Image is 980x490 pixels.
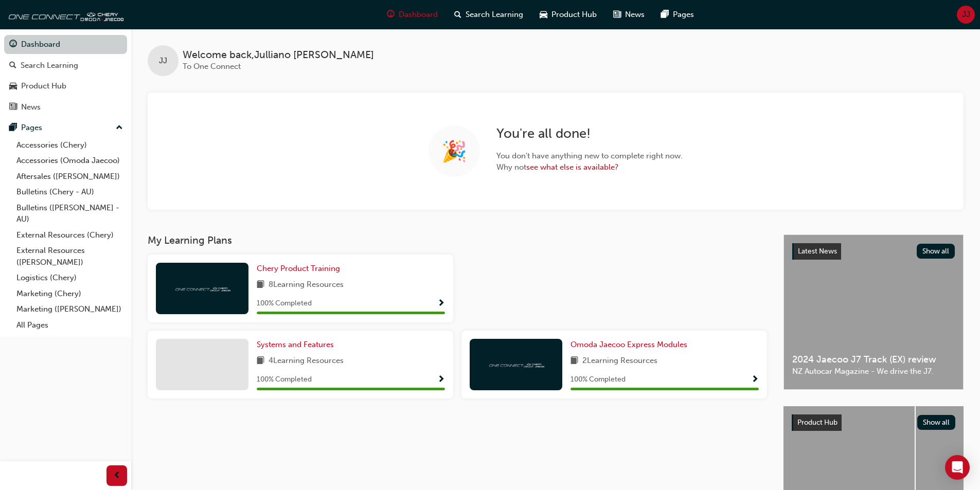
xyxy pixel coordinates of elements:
[441,146,467,157] span: 🎉
[783,234,964,390] a: Latest NewsShow all2024 Jaecoo J7 Track (EX) reviewNZ Autocar Magazine - We drive the J7.
[379,4,446,25] a: guage-iconDashboard
[12,301,127,317] a: Marketing ([PERSON_NAME])
[257,355,264,368] span: book-icon
[21,101,41,113] div: News
[21,122,42,134] div: Pages
[957,6,975,24] button: JJ
[257,340,334,349] span: Systems and Features
[962,9,970,21] span: JJ
[12,169,127,185] a: Aftersales ([PERSON_NAME])
[269,279,344,292] span: 8 Learning Resources
[12,270,127,286] a: Logistics (Chery)
[571,339,691,351] a: Omoda Jaecoo Express Modules
[551,9,597,21] span: Product Hub
[917,244,955,259] button: Show all
[917,415,956,430] button: Show all
[257,279,264,292] span: book-icon
[4,118,127,137] button: Pages
[673,9,694,21] span: Pages
[4,35,127,54] a: Dashboard
[571,374,626,386] span: 100 % Completed
[4,98,127,117] a: News
[798,247,837,256] span: Latest News
[613,8,621,21] span: news-icon
[9,40,17,49] span: guage-icon
[792,366,955,377] span: NZ Autocar Magazine - We drive the J7.
[12,317,127,333] a: All Pages
[751,373,759,386] button: Show Progress
[582,355,657,368] span: 2 Learning Resources
[945,455,970,480] div: Open Intercom Messenger
[540,8,547,21] span: car-icon
[21,60,78,71] div: Search Learning
[437,297,445,310] button: Show Progress
[4,77,127,96] a: Product Hub
[12,227,127,243] a: External Resources (Chery)
[526,162,618,172] a: see what else is available?
[571,340,687,349] span: Omoda Jaecoo Express Modules
[269,355,344,368] span: 4 Learning Resources
[9,82,17,91] span: car-icon
[661,8,669,21] span: pages-icon
[399,9,438,21] span: Dashboard
[625,9,645,21] span: News
[257,298,312,310] span: 100 % Completed
[21,80,66,92] div: Product Hub
[571,355,578,368] span: book-icon
[792,354,955,366] span: 2024 Jaecoo J7 Track (EX) review
[605,4,653,25] a: news-iconNews
[159,55,167,67] span: JJ
[12,200,127,227] a: Bulletins ([PERSON_NAME] - AU)
[496,161,683,173] span: Why not
[437,373,445,386] button: Show Progress
[9,123,17,133] span: pages-icon
[257,263,344,275] a: Chery Product Training
[183,49,374,61] span: Welcome back , Julliano [PERSON_NAME]
[257,339,338,351] a: Systems and Features
[437,299,445,308] span: Show Progress
[9,103,17,112] span: news-icon
[257,264,340,273] span: Chery Product Training
[454,8,461,21] span: search-icon
[792,243,955,260] a: Latest NewsShow all
[12,184,127,200] a: Bulletins (Chery - AU)
[174,283,230,293] img: oneconnect
[116,121,123,135] span: up-icon
[4,56,127,75] a: Search Learning
[653,4,702,25] a: pages-iconPages
[446,4,531,25] a: search-iconSearch Learning
[257,374,312,386] span: 100 % Completed
[12,153,127,169] a: Accessories (Omoda Jaecoo)
[792,414,955,431] a: Product HubShow all
[12,286,127,302] a: Marketing (Chery)
[751,375,759,385] span: Show Progress
[387,8,395,21] span: guage-icon
[797,418,838,427] span: Product Hub
[148,234,767,246] h3: My Learning Plans
[9,61,16,70] span: search-icon
[183,62,241,71] span: To One Connect
[496,150,683,162] span: You don ' t have anything new to complete right now.
[12,137,127,153] a: Accessories (Chery)
[531,4,605,25] a: car-iconProduct Hub
[12,243,127,270] a: External Resources ([PERSON_NAME])
[113,469,121,482] span: prev-icon
[5,4,123,25] img: oneconnect
[488,359,544,369] img: oneconnect
[496,125,683,142] h2: You ' re all done!
[4,33,127,118] button: DashboardSearch LearningProduct HubNews
[466,9,523,21] span: Search Learning
[437,375,445,385] span: Show Progress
